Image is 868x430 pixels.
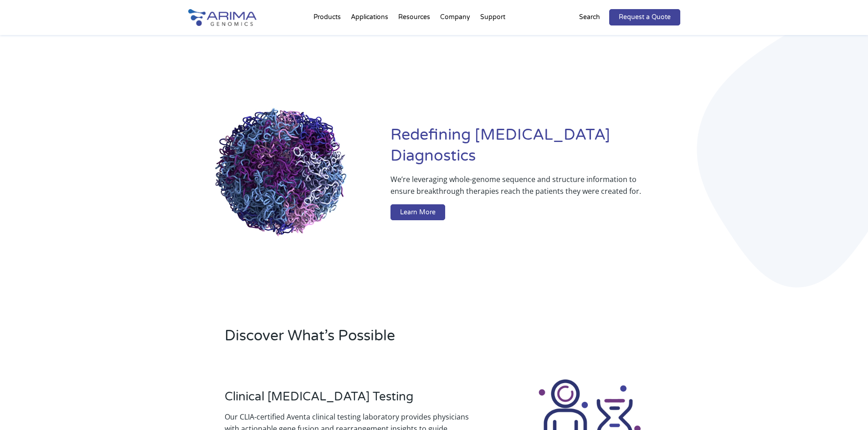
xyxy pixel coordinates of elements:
h2: Discover What’s Possible [225,326,550,353]
a: Request a Quote [609,9,680,25]
p: We’re leveraging whole-genome sequence and structure information to ensure breakthrough therapies... [390,173,643,204]
div: 채팅 위젯 [822,386,868,430]
img: Arima-Genomics-logo [188,9,257,26]
p: Search [579,11,600,23]
iframe: Chat Widget [822,386,868,430]
h3: Clinical [MEDICAL_DATA] Testing [225,390,473,411]
h1: Redefining [MEDICAL_DATA] Diagnostics [390,125,680,173]
a: Learn More [390,204,445,221]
